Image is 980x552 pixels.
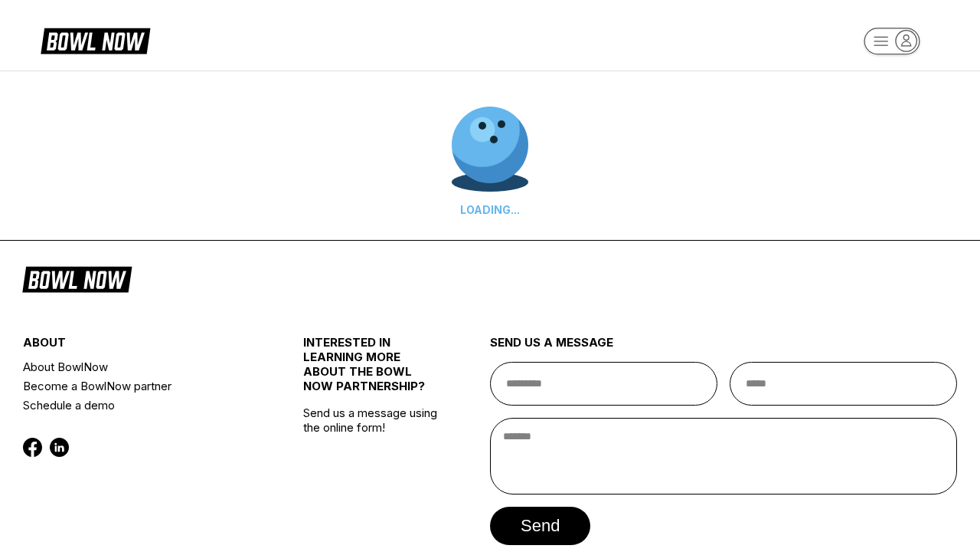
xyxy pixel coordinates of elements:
[303,335,443,406] div: INTERESTED IN LEARNING MORE ABOUT THE BOWL NOW PARTNERSHIP?
[23,357,256,376] a: About BowlNow
[23,335,256,357] div: about
[23,396,256,415] a: Schedule a demo
[490,507,590,545] button: send
[23,376,256,396] a: Become a BowlNow partner
[452,203,528,216] div: LOADING...
[490,335,957,362] div: send us a message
